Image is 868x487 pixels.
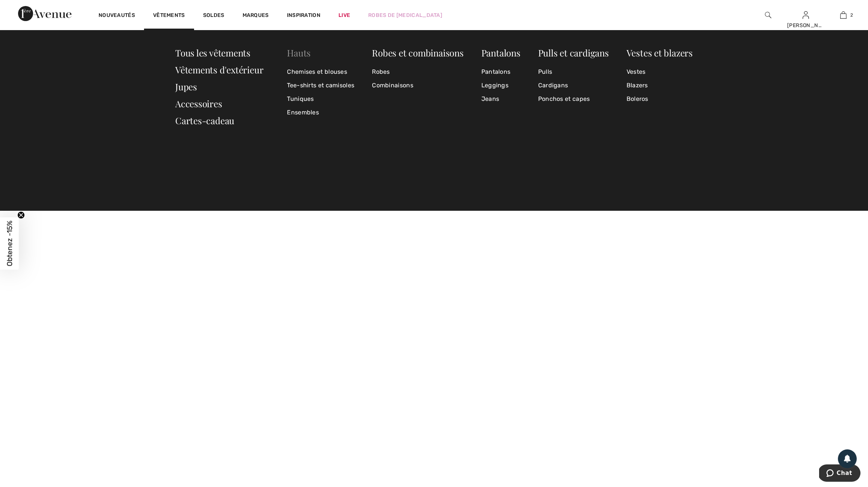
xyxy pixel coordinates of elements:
a: Marques [243,12,269,20]
a: Pulls [538,65,609,79]
img: 1ère Avenue [18,6,71,21]
a: Pantalons [481,47,520,59]
a: Cartes-cadeau [175,114,234,126]
a: Boleros [627,92,693,106]
a: Robes [372,65,463,79]
a: Jupes [175,81,197,93]
span: Inspiration [287,12,320,20]
div: [PERSON_NAME] [787,21,824,29]
a: Robes de [MEDICAL_DATA] [368,11,442,19]
a: Nouveautés [99,12,135,20]
a: Combinaisons [372,79,463,92]
a: Hauts [287,47,311,59]
img: Mes infos [803,11,809,20]
a: Tous les vêtements [175,47,250,59]
a: Tee-shirts et camisoles [287,79,354,92]
a: Pulls et cardigans [538,47,609,59]
a: Pantalons [481,65,520,79]
a: Accessoires [175,97,222,110]
img: Mon panier [840,11,847,20]
a: Vêtements d'extérieur [175,64,263,76]
a: Robes et combinaisons [372,47,463,59]
a: Soldes [203,12,225,20]
a: Jeans [481,92,520,106]
a: Vestes [627,65,693,79]
a: Ensembles [287,106,354,119]
a: Tuniques [287,92,354,106]
a: Vestes et blazers [627,47,693,59]
a: Live [338,11,350,19]
span: 2 [850,12,853,18]
a: Chemises et blouses [287,65,354,79]
iframe: Ouvre un widget dans lequel vous pouvez chatter avec l’un de nos agents [819,464,860,483]
a: Se connecter [803,11,809,18]
a: Blazers [627,79,693,92]
a: Cardigans [538,79,609,92]
a: 2 [825,11,862,20]
a: Vêtements [153,12,185,20]
img: recherche [765,11,771,20]
span: Obtenez -15% [5,221,14,266]
a: Leggings [481,79,520,92]
button: Close teaser [17,212,25,219]
a: Ponchos et capes [538,92,609,106]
